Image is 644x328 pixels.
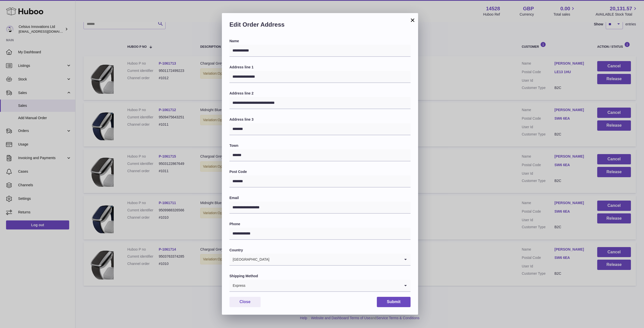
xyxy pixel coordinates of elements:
[229,280,411,292] div: Search for option
[229,248,411,253] label: Country
[229,143,411,148] label: Town
[229,297,261,307] button: Close
[229,169,411,174] label: Post Code
[229,222,411,226] label: Phone
[229,254,411,266] div: Search for option
[229,91,411,96] label: Address line 2
[229,39,411,43] label: Name
[229,117,411,122] label: Address line 3
[270,254,400,265] input: Search for option
[377,297,411,307] button: Submit
[229,254,270,265] span: [GEOGRAPHIC_DATA]
[229,21,411,31] h2: Edit Order Address
[229,274,411,278] label: Shipping Method
[229,196,411,200] label: Email
[410,17,416,23] button: ×
[246,280,400,291] input: Search for option
[229,280,246,291] span: Express
[229,65,411,70] label: Address line 1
